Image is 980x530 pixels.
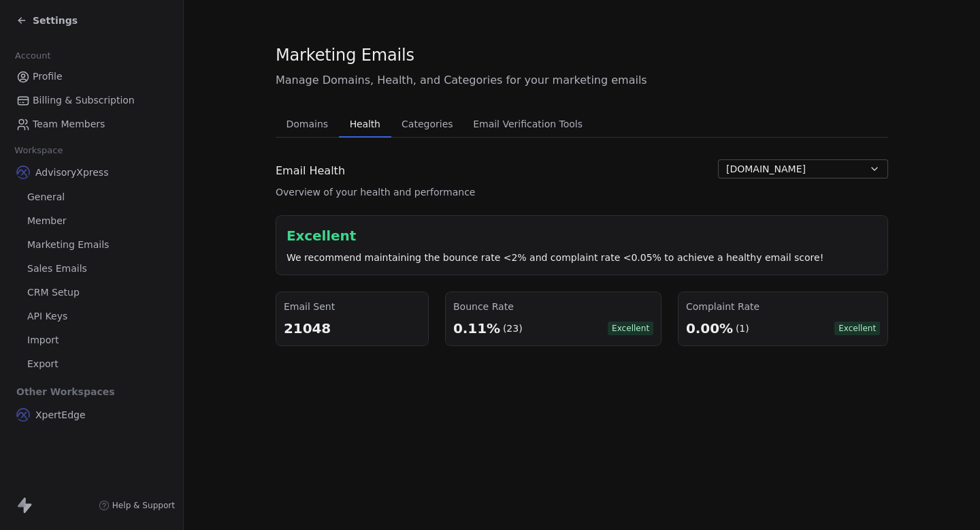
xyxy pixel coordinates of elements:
span: Import [27,333,59,347]
a: Settings [16,14,78,27]
span: Member [27,214,67,228]
a: Export [11,353,172,375]
div: 0.11% [453,319,500,338]
span: Categories [396,114,458,134]
span: Export [27,357,59,371]
span: Account [9,46,56,66]
div: Bounce Rate [453,300,653,313]
span: Excellent [834,322,880,335]
span: AdvisoryXpress [35,166,108,179]
span: Overview of your health and performance [276,185,475,199]
a: Billing & Subscription [11,89,172,112]
div: Complaint Rate [686,300,880,313]
div: We recommend maintaining the bounce rate <2% and complaint rate <0.05% to achieve a healthy email... [287,251,877,264]
span: Marketing Emails [276,45,414,65]
a: Sales Emails [11,258,172,280]
span: Team Members [33,117,105,131]
a: Import [11,329,172,352]
a: API Keys [11,305,172,328]
span: Domains [281,114,334,134]
span: Email Health [276,163,345,179]
span: API Keys [27,309,67,324]
span: Excellent [608,322,653,335]
span: CRM Setup [27,285,80,300]
img: AX_logo_device_1080.png [16,166,30,179]
span: Billing & Subscription [33,93,135,108]
span: Profile [33,69,63,84]
a: General [11,186,172,208]
div: (23) [502,322,522,335]
a: Team Members [11,113,172,136]
span: General [27,190,65,204]
span: Help & Support [112,500,175,511]
span: Other Workspaces [11,381,120,403]
div: 21048 [284,319,421,338]
div: Email Sent [284,300,421,313]
a: Profile [11,65,172,88]
a: Member [11,210,172,232]
div: 0.00% [686,319,733,338]
div: (1) [736,322,749,335]
div: Excellent [287,226,877,245]
span: Manage Domains, Health, and Categories for your marketing emails [276,72,888,89]
span: Marketing Emails [27,238,109,252]
span: Sales Emails [27,262,87,276]
span: Workspace [9,140,69,161]
span: Email Verification Tools [468,114,588,134]
a: CRM Setup [11,281,172,304]
a: Help & Support [99,500,175,511]
span: Health [344,114,386,134]
span: Settings [33,14,78,27]
img: AX_logo_device_1080.png [16,408,30,422]
span: [DOMAIN_NAME] [726,162,806,176]
span: XpertEdge [35,408,86,422]
a: Marketing Emails [11,234,172,256]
